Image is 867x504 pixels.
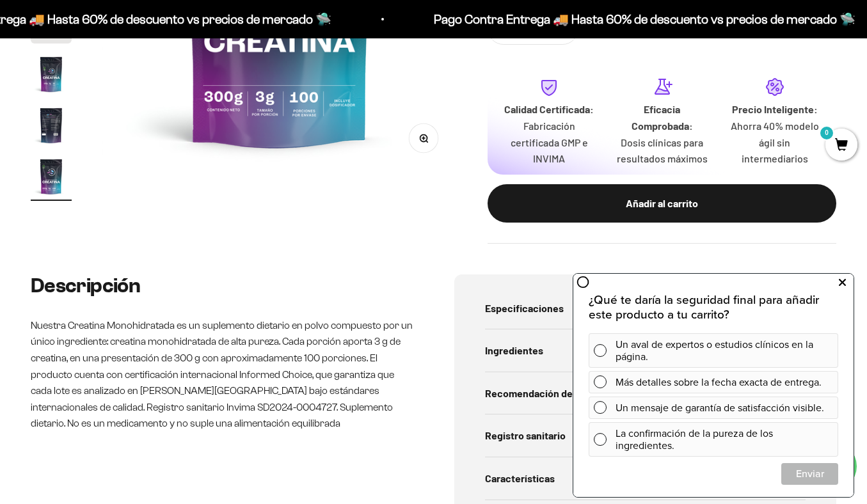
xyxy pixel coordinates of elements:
[503,118,595,167] p: Fabricación certificada GMP e INVIMA
[31,274,413,297] h2: Descripción
[819,125,834,141] mark: 0
[504,103,594,115] strong: Calidad Certificada:
[31,317,413,432] p: Nuestra Creatina Monohidratada es un suplemento dietario en polvo compuesto por un único ingredie...
[616,134,708,167] p: Dosis clínicas para resultados máximos
[31,156,72,197] img: Creatina Monohidrato
[732,103,818,115] strong: Precio Inteligente:
[31,54,72,95] img: Creatina Monohidrato
[31,54,72,98] button: Ir al artículo 7
[31,105,72,150] button: Ir al artículo 8
[31,105,72,146] img: Creatina Monohidrato
[488,184,836,223] button: Añadir al carrito
[485,385,591,402] span: Recomendación de uso
[632,103,693,132] strong: Eficacia Comprobada:
[485,470,555,487] span: Características
[729,118,821,167] p: Ahorra 40% modelo ágil sin intermediarios
[31,156,72,201] button: Ir al artículo 9
[485,342,543,359] span: Ingredientes
[485,329,806,372] summary: Ingredientes
[573,272,854,497] iframe: zigpoll-iframe
[825,139,857,153] a: 0
[485,427,566,444] span: Registro sanitario
[485,287,806,329] summary: Especificaciones
[431,9,853,29] p: Pago Contra Entrega 🚚 Hasta 60% de descuento vs precios de mercado 🛸
[485,300,564,317] span: Especificaciones
[485,414,806,457] summary: Registro sanitario
[485,372,806,414] summary: Recomendación de uso
[485,457,806,500] summary: Características
[513,195,811,212] div: Añadir al carrito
